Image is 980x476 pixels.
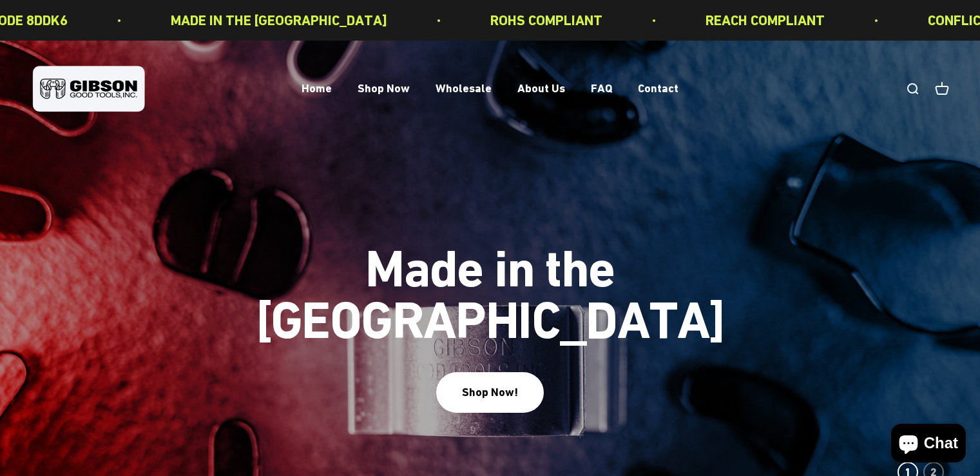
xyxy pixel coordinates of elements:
[484,9,596,32] p: ROHS COMPLIANT
[358,82,410,95] a: Shop Now
[638,82,678,95] a: Contact
[436,82,492,95] a: Wholesale
[591,82,612,95] a: FAQ
[887,424,970,466] inbox-online-store-chat: Shopify online store chat
[239,290,742,350] split-lines: Made in the [GEOGRAPHIC_DATA]
[699,9,818,32] p: REACH COMPLIANT
[436,372,544,413] button: Shop Now!
[164,9,381,32] p: MADE IN THE [GEOGRAPHIC_DATA]
[302,82,332,95] a: Home
[462,383,518,402] div: Shop Now!
[517,82,565,95] a: About Us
